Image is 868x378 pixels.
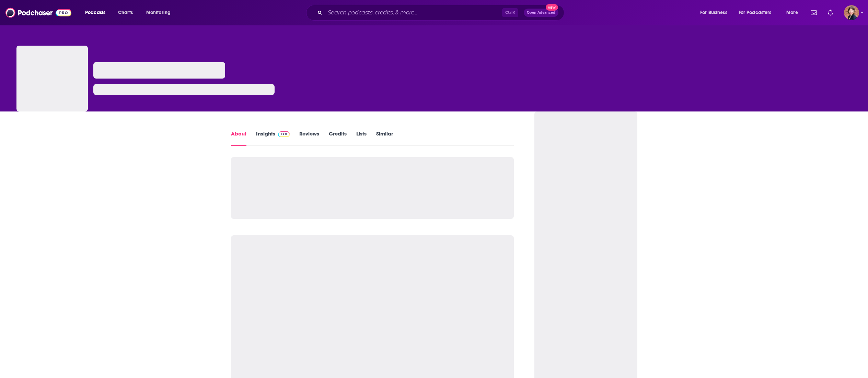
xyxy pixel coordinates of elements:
[5,6,71,19] img: Podchaser - Follow, Share and Rate Podcasts
[502,8,518,17] span: Ctrl K
[700,8,727,17] span: For Business
[146,8,171,17] span: Monitoring
[141,7,180,18] button: open menu
[782,7,807,18] button: open menu
[114,7,137,18] a: Charts
[313,5,571,21] div: Search podcasts, credits, & more...
[734,7,782,18] button: open menu
[524,9,558,17] button: Open AdvancedNew
[808,7,820,19] a: Show notifications dropdown
[844,5,859,20] img: User Profile
[376,130,393,146] a: Similar
[325,7,502,18] input: Search podcasts, credits, & more...
[85,8,105,17] span: Podcasts
[786,8,798,17] span: More
[527,11,555,14] span: Open Advanced
[231,130,246,146] a: About
[329,130,347,146] a: Credits
[299,130,319,146] a: Reviews
[118,8,133,17] span: Charts
[546,4,558,11] span: New
[278,131,290,137] img: Podchaser Pro
[825,7,836,19] a: Show notifications dropdown
[739,8,772,17] span: For Podcasters
[256,130,290,146] a: InsightsPodchaser Pro
[356,130,367,146] a: Lists
[80,7,114,18] button: open menu
[695,7,736,18] button: open menu
[844,5,859,20] button: Show profile menu
[844,5,859,20] span: Logged in as alafair66639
